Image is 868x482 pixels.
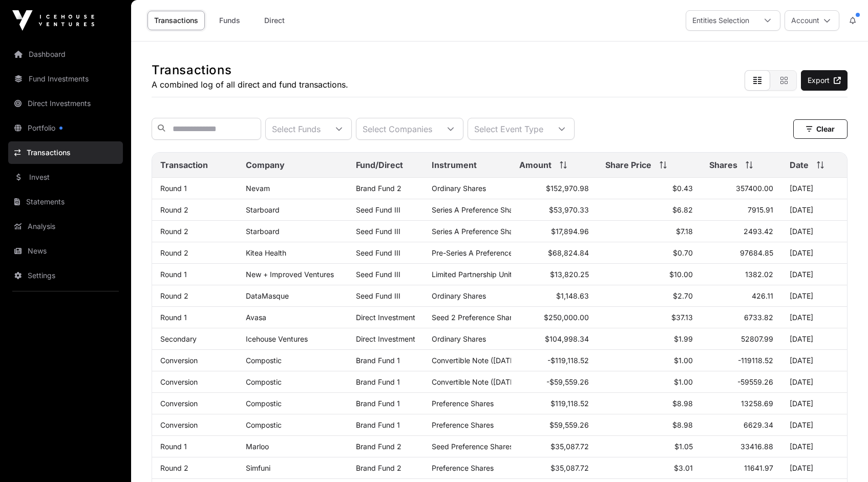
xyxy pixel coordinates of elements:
span: $10.00 [669,270,693,279]
td: [DATE] [781,307,847,328]
td: [DATE] [781,242,847,264]
span: 426.11 [752,291,773,300]
span: Ordinary Shares [432,184,486,193]
a: Transactions [147,11,205,30]
td: $53,970.33 [511,199,597,221]
a: New + Improved Ventures [246,270,334,279]
span: 52807.99 [741,334,773,343]
td: $104,998.34 [511,328,597,350]
a: Portfolio [8,117,123,139]
a: Brand Fund 1 [356,356,400,365]
span: Ordinary Shares [432,291,486,300]
span: Date [790,159,809,171]
span: Direct Investment [356,334,415,343]
a: Icehouse Ventures [246,334,308,343]
a: Export [801,70,848,91]
div: Entities Selection [686,11,755,30]
td: $1,148.63 [511,285,597,307]
a: Seed Fund III [356,248,400,257]
div: Select Event Type [468,118,549,139]
a: Starboard [246,227,280,236]
a: Round 1 [160,270,187,279]
a: Marloo [246,442,269,451]
td: [DATE] [781,178,847,199]
a: Round 2 [160,205,188,214]
span: Preference Shares [432,464,494,472]
a: Kitea Health [246,248,286,257]
a: Seed Fund III [356,291,400,300]
a: Brand Fund 2 [356,464,401,472]
iframe: Chat Widget [817,433,868,482]
span: $7.18 [676,227,693,236]
span: 33416.88 [740,442,773,451]
a: Compostic [246,421,282,429]
a: News [8,240,123,262]
a: Transactions [8,141,123,164]
a: Round 1 [160,442,187,451]
span: 11641.97 [744,464,773,472]
td: [DATE] [781,350,847,371]
td: [DATE] [781,414,847,436]
td: $35,087.72 [511,436,597,457]
a: Simfuni [246,464,270,472]
td: $17,894.96 [511,221,597,242]
a: Analysis [8,215,123,238]
a: Compostic [246,399,282,408]
a: Starboard [246,205,280,214]
td: $119,118.52 [511,393,597,414]
span: Direct Investment [356,313,415,322]
a: Conversion [160,378,198,386]
a: Compostic [246,378,282,386]
span: $1.05 [674,442,693,451]
span: $3.01 [674,464,693,472]
td: [DATE] [781,328,847,350]
a: Nevam [246,184,270,193]
span: Share Price [605,159,651,171]
a: Dashboard [8,43,123,66]
span: $1.00 [674,356,693,365]
td: [DATE] [781,199,847,221]
a: Conversion [160,399,198,408]
button: Clear [793,119,848,139]
span: 13258.69 [741,399,773,408]
td: $13,820.25 [511,264,597,285]
a: Brand Fund 2 [356,184,401,193]
a: Invest [8,166,123,188]
a: Direct Investments [8,92,123,115]
a: Seed Fund III [356,205,400,214]
span: $0.70 [673,248,693,257]
td: [DATE] [781,393,847,414]
a: Brand Fund 1 [356,378,400,386]
span: 7915.91 [748,205,773,214]
span: Pre-Series A Preference Shares [432,248,538,257]
a: Round 2 [160,291,188,300]
a: Round 2 [160,464,188,472]
a: Fund Investments [8,68,123,90]
td: $250,000.00 [511,307,597,328]
span: Series A Preference Shares [432,205,523,214]
a: Brand Fund 1 [356,421,400,429]
a: Brand Fund 2 [356,442,401,451]
td: [DATE] [781,371,847,393]
span: $6.82 [672,205,693,214]
a: Conversion [160,356,198,365]
td: -$119,118.52 [511,350,597,371]
span: Preference Shares [432,421,494,429]
span: Seed Preference Shares [432,442,513,451]
a: Brand Fund 1 [356,399,400,408]
span: Seed 2 Preference Shares [432,313,520,322]
span: Limited Partnership Units [432,270,516,279]
span: Instrument [432,159,477,171]
a: DataMasque [246,291,289,300]
span: Company [246,159,285,171]
span: Preference Shares [432,399,494,408]
td: [DATE] [781,436,847,457]
td: $59,559.26 [511,414,597,436]
span: -59559.26 [737,378,773,386]
td: [DATE] [781,285,847,307]
span: $8.98 [672,399,693,408]
a: Secondary [160,334,197,343]
td: $68,824.84 [511,242,597,264]
div: Select Funds [266,118,327,139]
